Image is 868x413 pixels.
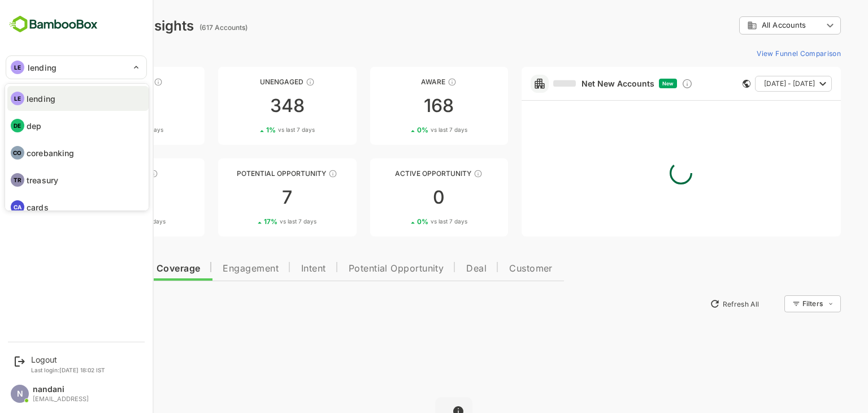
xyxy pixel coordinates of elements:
div: DE [11,119,24,132]
div: 17 % [224,217,277,226]
div: 0 % [377,126,428,134]
div: All Accounts [708,20,783,31]
p: lending [27,93,55,105]
div: Active Opportunity [331,169,468,178]
div: Engaged [27,169,165,178]
div: These accounts are MQAs and can be passed on to Inside Sales [289,169,298,178]
div: 25 % [72,217,126,226]
div: TR [11,173,24,187]
div: CO [11,146,24,160]
div: All Accounts [700,15,801,37]
span: vs last 7 days [240,217,277,226]
span: New [623,80,634,87]
span: Intent [262,264,287,273]
a: Active OpportunityThese accounts have open opportunities which might be at any of the Sales Stage... [331,158,468,236]
span: vs last 7 days [391,217,428,226]
p: treasury [27,174,58,186]
div: These accounts are warm, further nurturing would qualify them to MQAs [110,169,119,178]
button: New Insights [27,294,110,314]
ag: (617 Accounts) [160,23,211,32]
button: [DATE] - [DATE] [715,76,792,92]
button: View Funnel Comparison [713,44,801,62]
div: This card does not support filter and segments [703,80,711,88]
span: [DATE] - [DATE] [724,76,775,91]
div: 12 [27,188,165,206]
div: These accounts have open opportunities which might be at any of the Sales Stages [434,169,443,178]
span: Engagement [183,264,239,273]
div: 82 [27,97,165,115]
p: cards [27,201,49,213]
span: vs last 7 days [89,217,126,226]
a: UnreachedThese accounts have not been engaged with for a defined time period821%vs last 7 days [27,67,165,145]
div: Aware [331,78,468,86]
a: EngagedThese accounts are warm, further nurturing would qualify them to MQAs1225%vs last 7 days [27,158,165,236]
div: Potential Opportunity [179,169,316,178]
div: 1 % [227,126,275,134]
div: Unengaged [179,78,316,86]
div: Unreached [27,78,165,86]
div: Discover new ICP-fit accounts showing engagement — via intent surges, anonymous website visits, L... [642,78,653,89]
div: 1 % [75,126,124,134]
span: Deal [427,264,447,273]
div: 0 % [377,217,428,226]
span: All Accounts [722,21,766,29]
div: CA [11,200,24,214]
div: Dashboard Insights [27,18,154,34]
span: vs last 7 days [87,126,124,134]
div: 0 [331,188,468,206]
button: Refresh All [665,295,724,313]
a: Net New Accounts [514,79,615,89]
div: 168 [331,97,468,115]
span: vs last 7 days [391,126,428,134]
p: dep [27,120,41,132]
div: Filters [763,299,783,308]
div: These accounts have not been engaged with for a defined time period [114,78,123,87]
div: LE [11,92,24,105]
span: Data Quality and Coverage [38,264,160,273]
div: These accounts have just entered the buying cycle and need further nurturing [408,78,417,87]
a: Potential OpportunityThese accounts are MQAs and can be passed on to Inside Sales717%vs last 7 days [179,158,316,236]
div: 7 [179,188,316,206]
a: AwareThese accounts have just entered the buying cycle and need further nurturing1680%vs last 7 days [331,67,468,145]
span: Potential Opportunity [309,264,405,273]
a: UnengagedThese accounts have not shown enough engagement and need nurturing3481%vs last 7 days [179,67,316,145]
p: corebanking [27,147,74,159]
div: 348 [179,97,316,115]
div: Filters [762,294,801,314]
span: Customer [470,264,513,273]
span: vs last 7 days [238,126,275,134]
div: These accounts have not shown enough engagement and need nurturing [266,78,275,87]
